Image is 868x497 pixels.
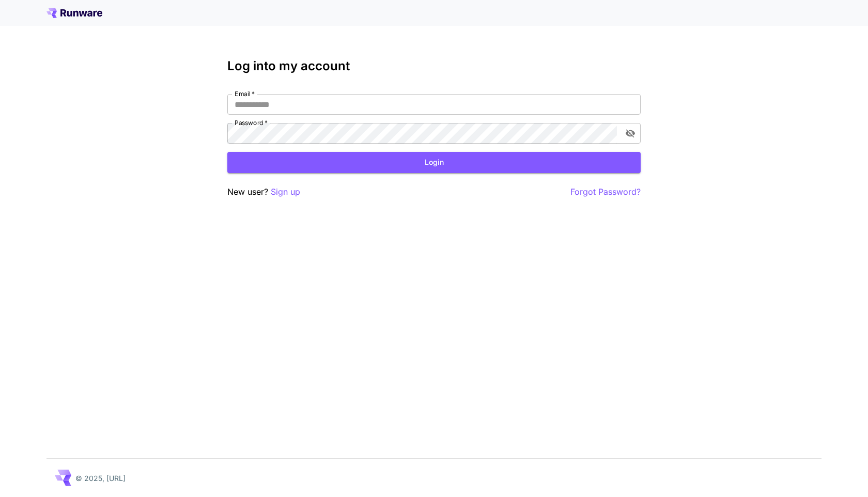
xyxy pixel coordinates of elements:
[621,124,640,143] button: toggle password visibility
[271,185,300,198] button: Sign up
[227,152,641,173] button: Login
[227,59,641,73] h3: Log into my account
[235,118,268,127] label: Password
[227,185,300,198] p: New user?
[235,89,255,98] label: Email
[75,473,126,484] p: © 2025, [URL]
[570,185,641,198] button: Forgot Password?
